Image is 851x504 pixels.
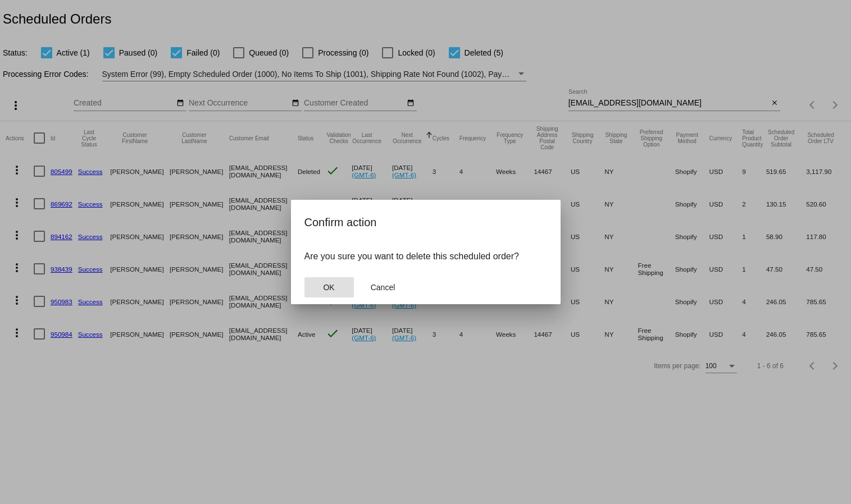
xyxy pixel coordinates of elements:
h2: Confirm action [304,213,547,231]
span: Cancel [371,283,395,292]
p: Are you sure you want to delete this scheduled order? [304,251,547,262]
span: OK [323,283,334,292]
button: Close dialog [358,277,408,297]
button: Close dialog [304,277,354,297]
